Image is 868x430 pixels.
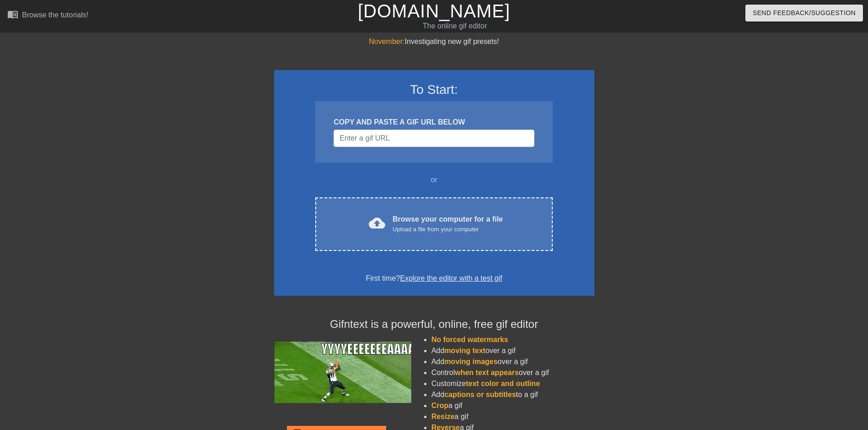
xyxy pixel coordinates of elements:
[431,400,594,411] li: a gif
[7,9,88,23] a: Browse the tutorials!
[7,9,18,20] span: menu_book
[431,413,455,420] span: Resize
[455,369,519,376] span: when text appears
[369,38,404,45] span: November:
[431,356,594,367] li: Add over a gif
[334,130,534,147] input: Username
[294,21,615,32] div: The online gif editor
[466,380,540,387] span: text color and outline
[431,411,594,422] li: a gif
[745,5,863,22] button: Send Feedback/Suggestion
[444,347,485,354] span: moving text
[393,214,503,234] div: Browse your computer for a file
[444,391,516,398] span: captions or subtitles
[274,342,411,403] img: football_small.gif
[431,402,448,409] span: Crop
[274,318,594,331] h4: Gifntext is a powerful, online, free gif editor
[274,36,594,47] div: Investigating new gif presets!
[334,117,534,128] div: COPY AND PASTE A GIF URL BELOW
[431,367,594,378] li: Control over a gif
[298,174,571,185] div: or
[369,215,385,231] span: cloud_upload
[444,358,497,365] span: moving images
[393,225,503,234] div: Upload a file from your computer
[431,336,508,343] span: No forced watermarks
[431,389,594,400] li: Add to a gif
[400,274,502,282] a: Explore the editor with a test gif
[753,7,856,19] span: Send Feedback/Suggestion
[286,273,582,284] div: First time?
[286,82,582,98] h3: To Start:
[358,1,510,21] a: [DOMAIN_NAME]
[431,345,594,356] li: Add over a gif
[431,378,594,389] li: Customize
[22,11,88,19] div: Browse the tutorials!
